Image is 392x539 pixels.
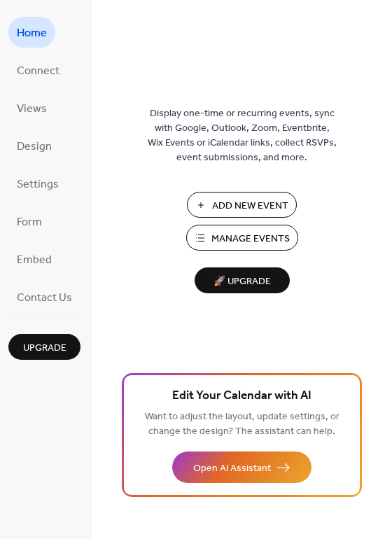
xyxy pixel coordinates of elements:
a: Settings [8,168,67,199]
span: Want to adjust the layout, update settings, or change the design? The assistant can help. [145,407,339,441]
a: Embed [8,244,60,274]
a: Form [8,206,50,237]
button: 🚀 Upgrade [195,267,290,293]
span: Form [17,211,42,234]
span: Add New Event [212,199,288,213]
span: Embed [17,249,52,272]
button: Upgrade [8,334,80,360]
span: Home [17,22,47,45]
button: Open AI Assistant [172,451,311,483]
span: Settings [17,174,59,196]
span: Design [17,136,52,158]
span: Manage Events [211,232,290,246]
span: Display one-time or recurring events, sync with Google, Outlook, Zoom, Eventbrite, Wix Events or ... [148,106,337,165]
button: Manage Events [186,225,298,251]
a: Contact Us [8,281,80,312]
span: Edit Your Calendar with AI [172,386,311,406]
a: Home [8,17,55,48]
span: Upgrade [23,341,66,356]
span: Views [17,98,47,120]
a: Design [8,130,60,161]
span: Open AI Assistant [193,461,271,476]
span: 🚀 Upgrade [203,272,281,291]
span: Contact Us [17,287,72,309]
span: Connect [17,60,59,83]
a: Views [8,92,55,123]
a: Connect [8,55,68,85]
button: Add New Event [187,192,297,218]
